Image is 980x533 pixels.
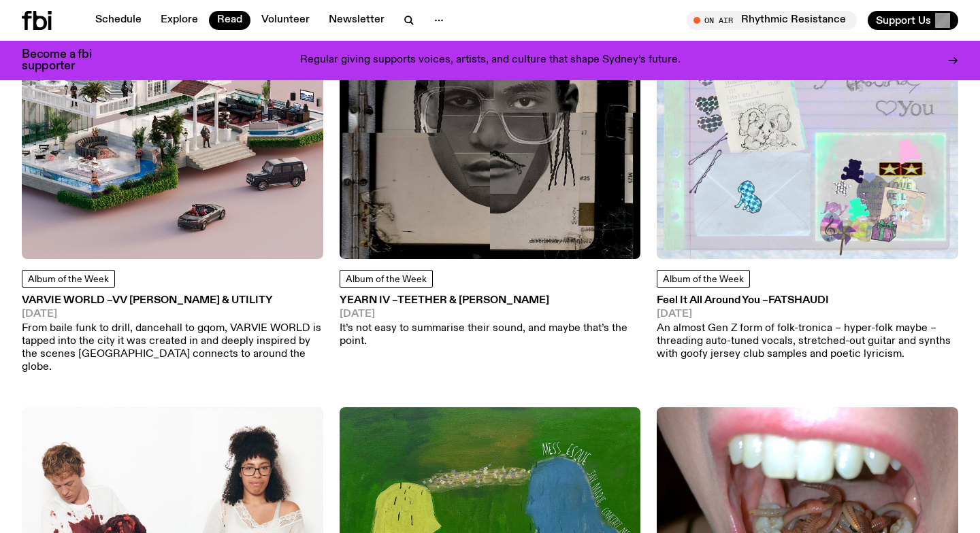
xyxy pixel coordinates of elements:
[346,275,427,284] span: Album of the Week
[868,11,958,30] button: Support Us
[663,275,744,284] span: Album of the Week
[22,296,323,306] h3: VARVIE WORLD –
[657,270,750,288] a: Album of the Week
[22,322,323,375] p: From baile funk to drill, dancehall to gqom, VARVIE WORLD is tapped into the city it was created ...
[340,296,641,306] h3: YEARN IV –
[152,11,206,30] a: Explore
[340,322,641,348] p: It’s not easy to summarise their sound, and maybe that’s the point.
[340,309,641,320] span: [DATE]
[209,11,250,30] a: Read
[22,296,323,374] a: VARVIE WORLD –Vv [PERSON_NAME] & UTILITY[DATE]From baile funk to drill, dancehall to gqom, VARVIE...
[300,54,681,67] p: Regular giving supports voices, artists, and culture that shape Sydney’s future.
[768,295,829,306] span: Fatshaudi
[28,275,109,284] span: Album of the Week
[657,296,958,361] a: Feel It All Around You –Fatshaudi[DATE]An almost Gen Z form of folk-tronica – hyper-folk maybe – ...
[397,295,549,306] span: Teether & [PERSON_NAME]
[657,322,958,362] p: An almost Gen Z form of folk-tronica – hyper-folk maybe – threading auto-tuned vocals, stretched-...
[87,11,150,30] a: Schedule
[340,296,641,348] a: YEARN IV –Teether & [PERSON_NAME][DATE]It’s not easy to summarise their sound, and maybe that’s t...
[687,11,857,30] button: On AirRhythmic Resistance
[876,14,931,27] span: Support Us
[22,270,115,288] a: Album of the Week
[657,309,958,320] span: [DATE]
[321,11,393,30] a: Newsletter
[112,295,273,306] span: Vv [PERSON_NAME] & UTILITY
[22,49,109,72] h3: Become a fbi supporter
[340,270,433,288] a: Album of the Week
[22,309,323,320] span: [DATE]
[657,296,958,306] h3: Feel It All Around You –
[253,11,318,30] a: Volunteer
